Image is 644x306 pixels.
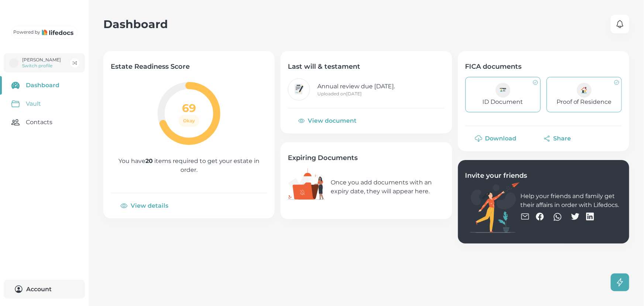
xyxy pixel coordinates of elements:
p: Once you add documents with an expiry date, they will appear here. [331,178,444,196]
p: Proof of Residence [557,98,612,106]
h4: Expiring Documents [288,153,444,162]
p: ID Document [483,98,523,106]
button: Account [4,280,85,299]
a: ID Document [465,77,541,112]
a: Proof of Residence [547,77,622,112]
p: Annual review due [DATE]. [317,82,395,91]
p: Help your friends and family get their affairs in order with Lifedocs. [521,192,622,210]
p: You have items required to get your estate in order. [111,157,267,174]
p: [PERSON_NAME] [22,57,61,63]
p: Uploaded on [DATE] [317,91,395,97]
h4: Last will & testament [288,62,444,71]
button: facebook [535,210,544,224]
h2: Dashboard [103,17,168,31]
h4: FICA documents [465,62,622,71]
h4: Estate Readiness Score [111,62,267,71]
h4: Invite your friends [465,171,622,180]
b: 20 [145,157,153,164]
span: Okay [179,118,199,124]
button: View details [111,197,179,215]
a: Powered by [11,26,78,38]
button: twitter [571,210,580,224]
button: email [521,210,530,224]
button: linkedin [586,210,595,224]
button: Share [534,130,582,147]
button: Kevin Savage[PERSON_NAME]Switch profile [4,53,85,72]
img: Kevin Savage [9,58,18,68]
h2: 69 [182,101,196,115]
p: Switch profile [22,63,61,69]
button: Download [465,130,528,147]
button: View document [288,112,368,130]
